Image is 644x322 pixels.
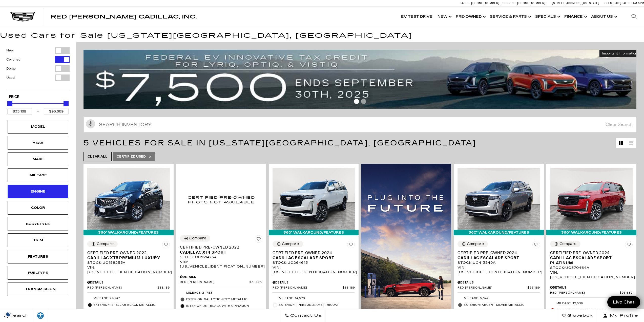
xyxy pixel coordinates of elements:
[25,286,51,292] div: Transmission
[180,280,250,284] span: Red [PERSON_NAME]
[6,66,16,71] label: Demo
[84,117,636,132] input: Search Inventory
[186,297,262,302] span: Exterior: Galactic Grey Metallic
[550,300,633,307] li: Mileage: 12,539
[458,168,540,230] img: 2024 Cadillac Escalade Sport
[8,250,68,263] div: FeaturesFeatures
[7,108,32,115] input: Minimum
[454,230,544,235] div: 360° WalkAround/Features
[87,250,170,260] a: Certified Pre-Owned 2022Cadillac XT5 Premium Luxury
[87,280,170,285] div: Pricing Details - Certified Pre-Owned 2022 Cadillac XT5 Premium Luxury
[8,201,68,215] div: ColorColor
[616,138,626,148] a: Grid View
[25,221,51,227] div: Bodystyle
[550,255,629,266] span: Cadillac Escalade Sport Platinum
[8,233,68,247] div: TrimTrim
[8,217,68,231] div: BodystyleBodystyle
[550,250,633,266] a: Certified Pre-Owned 2024Cadillac Escalade Sport Platinum
[625,241,633,250] button: Save Vehicle
[94,302,170,308] span: Exterior: Stellar Black Metallic
[8,136,68,150] div: YearYear
[84,230,174,235] div: 360° WalkAround/Features
[87,286,157,290] span: Red [PERSON_NAME]
[399,7,435,27] a: EV Test Drive
[597,309,644,322] button: Open user profile menu
[273,295,355,302] li: Mileage: 14,570
[354,99,359,104] span: Go to slide 1
[501,2,547,5] a: Service: [PHONE_NUMBER]
[458,260,540,265] div: Stock : UC413349A
[180,255,262,259] div: Stock : UC161473A
[6,47,70,90] div: Filter by Vehicle Type
[273,260,355,265] div: Stock : UC264613
[487,7,533,27] a: Service & Parts
[86,119,95,128] svg: Click to toggle on voice search
[464,302,540,308] span: Exterior: Argent Silver Metallic
[250,280,262,284] span: $35,689
[87,295,170,302] li: Mileage: 29,947
[458,241,488,247] button: Compare Vehicle
[87,286,170,290] a: Red [PERSON_NAME] $33,189
[33,312,48,319] div: Explore your accessibility options
[87,260,170,265] div: Stock : UC158255A
[282,242,299,246] div: Compare
[25,124,51,129] div: Model
[503,2,516,5] span: Service:
[550,270,633,279] div: VIN: [US_VEHICLE_IDENTIFICATION_NUMBER]
[8,266,68,280] div: FueltypeFueltype
[117,154,146,160] span: Certified Used
[7,101,12,106] div: Minimum Price
[87,250,166,255] span: Certified Pre-Owned 2022
[84,50,640,109] img: vrp-tax-ending-august-version
[180,275,262,279] div: Pricing Details - Certified Pre-Owned 2022 Cadillac XT4 Sport
[550,291,620,295] span: Red [PERSON_NAME]
[550,266,633,270] div: Stock : UC370464A
[180,168,262,231] img: 2022 Cadillac XT4 Sport
[559,242,576,246] div: Compare
[10,12,35,22] img: Cadillac Dark Logo with Cadillac White Text
[180,250,259,255] span: Cadillac XT4 Sport
[9,95,67,99] h5: Price
[64,101,69,106] div: Maximum Price
[84,138,476,147] span: 5 Vehicles for Sale in [US_STATE][GEOGRAPHIC_DATA], [GEOGRAPHIC_DATA]
[25,270,51,276] div: Fueltype
[602,51,637,55] span: Important Information
[7,99,69,115] div: Price
[8,312,29,319] span: Search
[87,265,170,274] div: VIN: [US_VEHICLE_IDENTIFICATION_NUMBER]
[453,7,487,27] a: Pre-Owned
[273,280,355,285] div: Pricing Details - Certified Pre-Owned 2024 Cadillac Escalade Sport
[162,241,170,250] button: Save Vehicle
[281,309,326,322] a: Contact Us
[552,2,599,5] a: [STREET_ADDRESS][US_STATE]
[467,242,484,246] div: Compare
[180,280,262,284] a: Red [PERSON_NAME] $35,689
[279,302,355,308] span: Exterior: [PERSON_NAME] Tricoat
[458,255,536,260] span: Cadillac Escalade Sport
[550,241,580,247] button: Compare Vehicle
[550,250,629,255] span: Certified Pre-Owned 2024
[25,140,51,146] div: Year
[562,7,589,27] a: Finance
[273,286,343,290] span: Red [PERSON_NAME]
[273,255,351,260] span: Cadillac Escalade Sport
[556,308,633,313] span: Exterior: Radiant Red Tintcoat
[458,250,540,260] a: Certified Pre-Owned 2024Cadillac Escalade Sport
[25,173,51,178] div: Mileage
[25,156,51,162] div: Make
[186,304,262,319] span: Interior: Jet Black with Cinnamon accents, Leather seating surfaces with mini-perforated inserts
[25,189,51,194] div: Engine
[180,290,262,296] li: Mileage: 21,783
[51,14,197,19] a: Red [PERSON_NAME] Cadillac, Inc.
[3,312,14,317] img: Opt-Out Icon
[157,286,170,290] span: $33,189
[33,309,48,322] a: Explore your accessibility options
[273,241,303,247] button: Compare Vehicle
[458,265,540,274] div: VIN: [US_VEHICLE_IDENTIFICATION_NUMBER]
[631,2,644,5] span: 9 AM-6 PM
[273,250,355,260] a: Certified Pre-Owned 2024Cadillac Escalade Sport
[255,235,262,245] button: Save Vehicle
[273,250,351,255] span: Certified Pre-Owned 2024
